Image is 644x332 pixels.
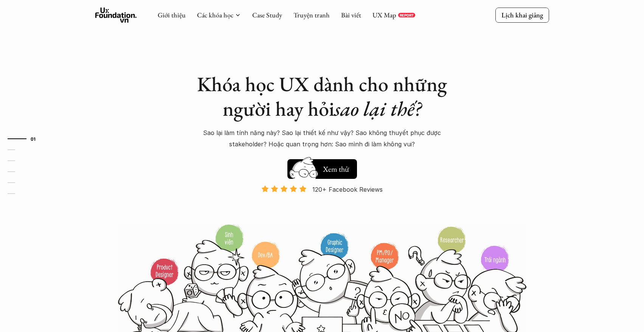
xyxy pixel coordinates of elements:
a: Truyện tranh [293,11,330,19]
a: Giới thiệu [158,11,186,19]
h1: Khóa học UX dành cho những người hay hỏi [190,72,455,121]
strong: 01 [31,136,36,141]
a: 120+ Facebook Reviews [255,185,390,223]
p: 120+ Facebook Reviews [312,184,383,195]
em: sao lại thế? [334,95,421,122]
h5: Xem thử [323,164,349,174]
a: UX Map [372,11,396,19]
a: Case Study [252,11,282,19]
a: REPORT [398,13,415,17]
p: Sao lại làm tính năng này? Sao lại thiết kế như vậy? Sao không thuyết phục được stakeholder? Hoặc... [194,127,451,150]
a: Lịch khai giảng [495,8,549,22]
a: Bài viết [341,11,361,19]
p: REPORT [400,13,414,17]
a: 01 [8,134,43,143]
p: Lịch khai giảng [501,11,543,19]
a: Xem thử [287,155,357,179]
a: Các khóa học [197,11,233,19]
